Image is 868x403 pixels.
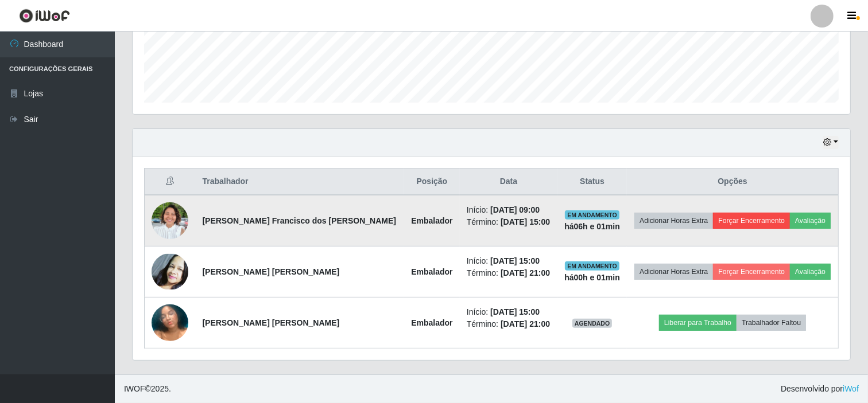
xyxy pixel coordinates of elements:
[790,213,831,229] button: Avaliação
[634,213,713,229] button: Adicionar Horas Extra
[467,204,551,216] li: Início:
[501,268,550,277] time: [DATE] 21:00
[124,383,171,395] span: © 2025 .
[501,319,550,328] time: [DATE] 21:00
[557,169,627,195] th: Status
[411,267,452,276] strong: Embalador
[565,210,619,220] span: EM ANDAMENTO
[490,256,540,265] time: [DATE] 15:00
[19,9,70,23] img: CoreUI Logo
[781,383,859,395] span: Desenvolvido por
[467,318,551,330] li: Término:
[467,306,551,318] li: Início:
[460,169,557,195] th: Data
[202,216,396,225] strong: [PERSON_NAME] Francisco dos [PERSON_NAME]
[659,315,737,331] button: Liberar para Trabalho
[411,318,452,327] strong: Embalador
[152,290,188,355] img: 1737083770304.jpeg
[564,222,620,231] strong: há 06 h e 01 min
[411,216,452,225] strong: Embalador
[404,169,460,195] th: Posição
[572,319,613,328] span: AGENDADO
[843,384,859,393] a: iWof
[195,169,404,195] th: Trabalhador
[124,384,145,393] span: IWOF
[490,307,540,316] time: [DATE] 15:00
[634,264,713,280] button: Adicionar Horas Extra
[202,318,339,327] strong: [PERSON_NAME] [PERSON_NAME]
[790,264,831,280] button: Avaliação
[565,261,619,271] span: EM ANDAMENTO
[737,315,806,331] button: Trabalhador Faltou
[564,273,620,282] strong: há 00 h e 01 min
[713,264,790,280] button: Forçar Encerramento
[467,255,551,267] li: Início:
[467,267,551,279] li: Término:
[713,213,790,229] button: Forçar Encerramento
[501,217,550,226] time: [DATE] 15:00
[490,205,540,214] time: [DATE] 09:00
[202,267,339,276] strong: [PERSON_NAME] [PERSON_NAME]
[627,169,838,195] th: Opções
[152,196,188,245] img: 1749753649914.jpeg
[152,254,188,289] img: 1724612024649.jpeg
[467,216,551,228] li: Término:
